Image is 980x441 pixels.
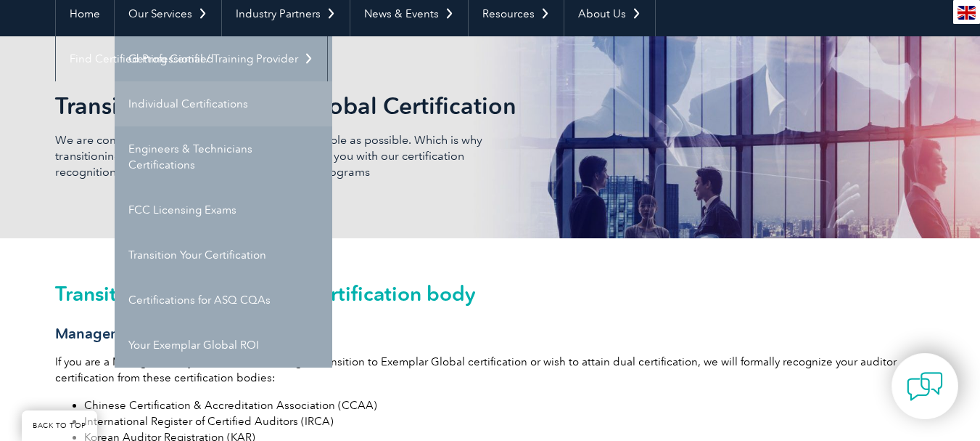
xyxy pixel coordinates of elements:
a: Your Exemplar Global ROI [115,323,332,368]
a: Individual Certifications [115,81,332,126]
a: Engineers & Technicians Certifications [115,126,332,187]
h2: Transitioning from another certification body [55,282,926,305]
a: FCC Licensing Exams [115,187,332,232]
li: Chinese Certification & Accreditation Association (CCAA) [84,397,926,413]
li: International Register of Certified Auditors (IRCA) [84,413,926,429]
a: Find Certified Professional / Training Provider [56,36,327,81]
h3: Management System Auditor [55,325,926,343]
p: We are committed to making certification as accessible as possible. Which is why transitioning to... [55,132,490,180]
a: Transition Your Certification [115,232,332,278]
a: Certifications for ASQ CQAs [115,278,332,323]
p: If you are a Management System Auditor wanting to transition to Exemplar Global certification or ... [55,354,926,386]
a: BACK TO TOP [22,410,97,441]
img: en [958,6,976,20]
h2: Transition to Exemplar Global Certification [55,94,664,118]
img: contact-chat.png [907,368,943,405]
